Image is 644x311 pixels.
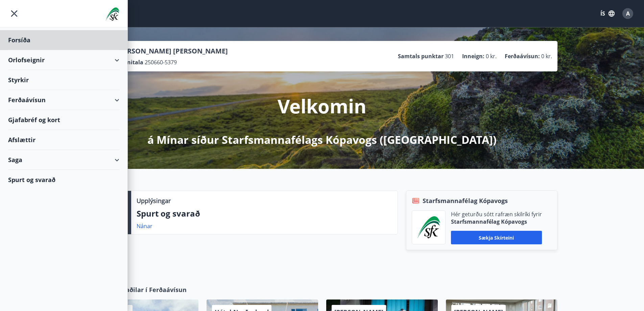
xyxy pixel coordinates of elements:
p: Spurt og svarað [137,208,392,219]
p: á Mínar síður Starfsmannafélags Kópavogs ([GEOGRAPHIC_DATA]) [147,132,497,147]
p: Inneign : [462,52,484,60]
span: 0 kr. [486,52,497,60]
img: x5MjQkxwhnYn6YREZUTEa9Q4KsBUeQdWGts9Dj4O.png [417,216,440,239]
p: Hér geturðu sótt rafræn skilríki fyrir [451,210,542,218]
p: Samtals punktar [398,52,444,60]
span: 250660-5379 [145,59,177,66]
div: Spurt og svarað [8,170,119,190]
p: Ferðaávísun : [505,52,540,60]
button: menu [8,7,20,20]
button: A [620,5,636,22]
span: 301 [445,52,454,60]
p: Starfsmannafélag Kópavogs [451,218,542,225]
div: Forsíða [8,30,119,50]
p: Kennitala [117,59,143,66]
p: [PERSON_NAME] [PERSON_NAME] [117,46,228,56]
span: Samstarfsaðilar í Ferðaávísun [95,285,187,294]
img: union_logo [105,7,119,21]
div: Orlofseignir [8,50,119,70]
a: Nánar [137,222,152,230]
div: Afslættir [8,130,119,150]
div: Gjafabréf og kort [8,110,119,130]
div: Saga [8,150,119,170]
span: 0 kr. [541,52,552,60]
div: Styrkir [8,70,119,90]
button: ÍS [597,7,618,20]
div: Ferðaávísun [8,90,119,110]
p: Upplýsingar [137,196,171,205]
span: Starfsmannafélag Kópavogs [423,196,508,205]
span: A [626,10,630,17]
p: Velkomin [278,93,366,119]
button: Sækja skírteini [451,231,542,244]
